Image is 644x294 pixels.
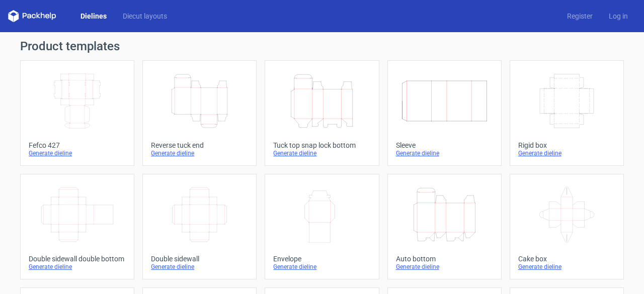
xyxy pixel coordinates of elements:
a: Auto bottomGenerate dieline [387,174,502,279]
div: Generate dieline [151,149,248,157]
div: Generate dieline [396,149,493,157]
div: Cake box [518,255,615,263]
div: Double sidewall double bottom [29,255,126,263]
div: Generate dieline [273,263,370,271]
a: Double sidewall double bottomGenerate dieline [20,174,134,279]
div: Generate dieline [273,149,370,157]
a: Reverse tuck endGenerate dieline [142,60,257,166]
a: Register [559,11,601,21]
a: Rigid boxGenerate dieline [510,60,624,166]
div: Double sidewall [151,255,248,263]
a: Fefco 427Generate dieline [20,60,134,166]
a: Log in [601,11,636,21]
div: Generate dieline [29,149,126,157]
div: Generate dieline [151,263,248,271]
div: Rigid box [518,141,615,149]
a: Diecut layouts [115,11,175,21]
a: Tuck top snap lock bottomGenerate dieline [265,60,379,166]
div: Tuck top snap lock bottom [273,141,370,149]
div: Fefco 427 [29,141,126,149]
a: Double sidewallGenerate dieline [142,174,257,279]
a: Dielines [72,11,115,21]
a: EnvelopeGenerate dieline [265,174,379,279]
h1: Product templates [20,40,624,52]
div: Sleeve [396,141,493,149]
div: Generate dieline [518,149,615,157]
div: Generate dieline [29,263,126,271]
div: Generate dieline [396,263,493,271]
div: Reverse tuck end [151,141,248,149]
div: Generate dieline [518,263,615,271]
div: Envelope [273,255,370,263]
div: Auto bottom [396,255,493,263]
a: SleeveGenerate dieline [387,60,502,166]
a: Cake boxGenerate dieline [510,174,624,279]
